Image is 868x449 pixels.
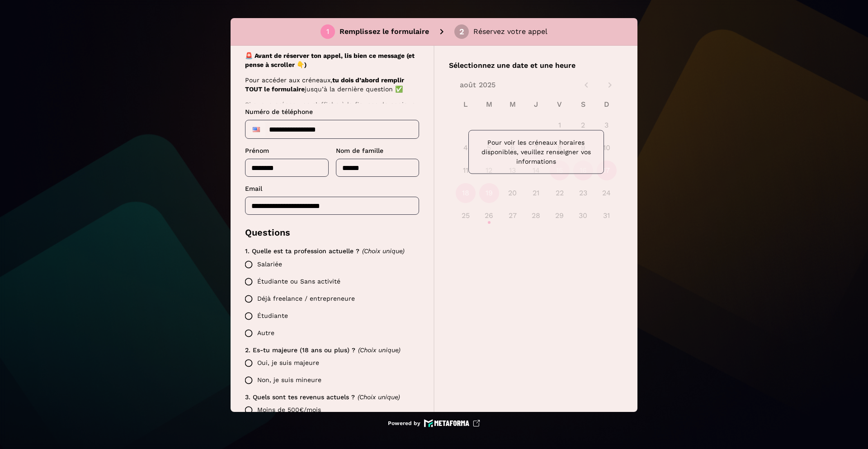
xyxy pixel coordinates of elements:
span: (Choix unique) [358,393,400,401]
strong: 🚨 Avant de réserver ton appel, lis bien ce message (et pense à scroller 👇) [245,52,415,68]
label: Salariée [240,256,419,273]
a: Powered by [388,419,480,427]
span: Email [245,185,262,192]
p: Pour voir les créneaux horaires disponibles, veuillez renseigner vos informations [476,138,596,166]
label: Oui, je suis majeure [240,354,419,372]
span: 1. Quelle est ta profession actuelle ? [245,247,359,255]
label: Déjà freelance / entrepreneure [240,290,419,307]
span: 3. Quels sont tes revenus actuels ? [245,393,355,401]
div: 1 [326,28,329,36]
label: Étudiante [240,307,419,325]
label: Autre [240,325,419,342]
div: United States: + 1 [247,122,265,137]
p: Powered by [388,420,420,427]
p: Si aucun créneau ne s’affiche à la fin, pas de panique : [245,100,416,118]
p: Sélectionnez une date et une heure [449,60,623,71]
span: (Choix unique) [362,247,405,255]
div: 2 [459,28,464,36]
label: Moins de 500€/mois [240,402,419,419]
p: Réservez votre appel [473,26,547,37]
span: Nom de famille [336,147,383,154]
span: (Choix unique) [358,346,401,354]
p: Remplissez le formulaire [340,26,429,37]
span: 2. Es-tu majeure (18 ans ou plus) ? [245,346,355,354]
p: Questions [245,226,419,239]
span: Numéro de téléphone [245,108,313,115]
p: Pour accéder aux créneaux, jusqu’à la dernière question ✅ [245,76,416,94]
span: Prénom [245,147,269,154]
label: Étudiante ou Sans activité [240,273,419,290]
label: Non, je suis mineure [240,372,419,389]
